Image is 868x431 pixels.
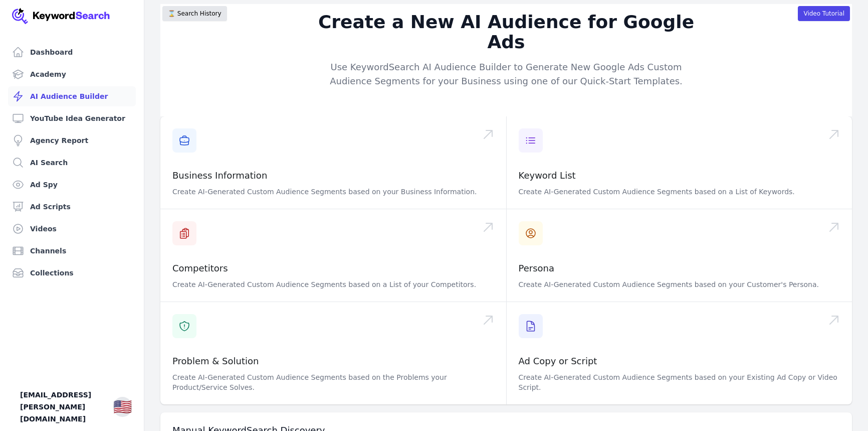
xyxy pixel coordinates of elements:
[172,356,259,366] a: Problem & Solution
[8,130,136,151] a: Agency Report
[519,356,597,366] a: Ad Copy or Script
[519,170,576,181] a: Keyword List
[314,60,699,88] p: Use KeywordSearch AI Audience Builder to Generate New Google Ads Custom Audience Segments for you...
[798,6,850,21] button: Video Tutorial
[8,175,136,195] a: Ad Spy
[20,389,105,425] span: [EMAIL_ADDRESS][PERSON_NAME][DOMAIN_NAME]
[113,397,132,417] button: 🇺🇸
[172,170,267,181] a: Business Information
[519,263,555,273] a: Persona
[162,6,227,21] button: ⌛️ Search History
[12,8,110,24] img: Your Company
[8,86,136,106] a: AI Audience Builder
[8,108,136,128] a: YouTube Idea Generator
[314,12,699,52] h2: Create a New AI Audience for Google Ads
[8,219,136,239] a: Videos
[8,263,136,283] a: Collections
[8,197,136,217] a: Ad Scripts
[172,263,228,273] a: Competitors
[113,398,132,416] div: 🇺🇸
[8,241,136,261] a: Channels
[8,153,136,173] a: AI Search
[8,42,136,62] a: Dashboard
[8,64,136,84] a: Academy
